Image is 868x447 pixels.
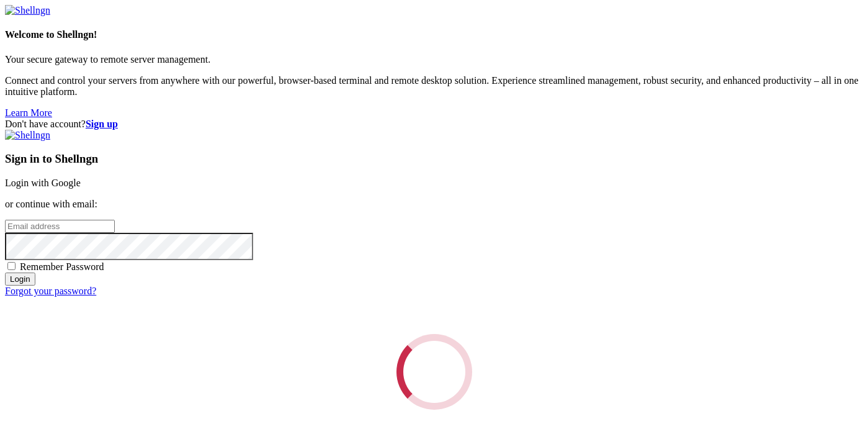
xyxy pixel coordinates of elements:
[5,54,863,65] p: Your secure gateway to remote server management.
[20,261,104,272] span: Remember Password
[5,5,50,16] img: Shellngn
[5,107,52,118] a: Learn More
[5,130,50,141] img: Shellngn
[5,75,863,97] p: Connect and control your servers from anywhere with our powerful, browser-based terminal and remo...
[5,119,863,130] div: Don't have account?
[5,152,863,166] h3: Sign in to Shellngn
[5,178,81,188] a: Login with Google
[5,29,863,40] h4: Welcome to Shellngn!
[5,199,863,210] p: or continue with email:
[396,334,472,410] div: Loading...
[5,273,35,286] input: Login
[5,220,115,233] input: Email address
[7,262,16,270] input: Remember Password
[86,119,118,129] a: Sign up
[5,286,96,296] a: Forgot your password?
